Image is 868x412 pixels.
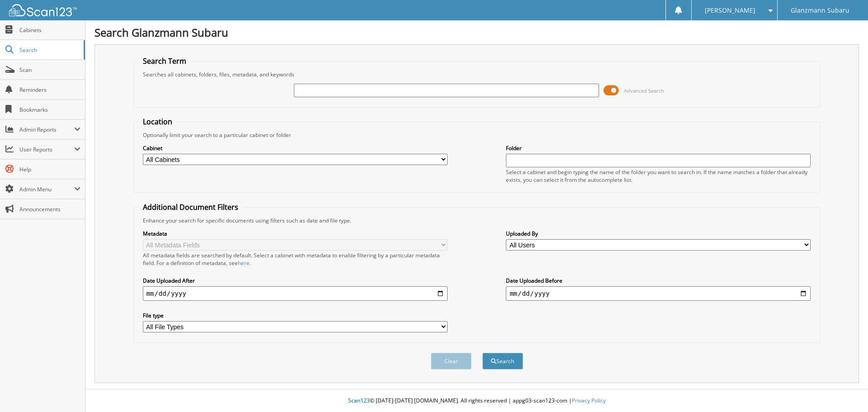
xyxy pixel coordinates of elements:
span: Cabinets [19,26,80,34]
span: Announcements [19,205,80,213]
legend: Location [138,117,177,127]
div: Select a cabinet and begin typing the name of the folder you want to search in. If the name match... [506,168,811,184]
a: Privacy Policy [572,397,606,404]
a: here [238,259,250,267]
h1: Search Glanzmann Subaru [94,25,859,40]
span: Scan [19,66,80,74]
button: Search [482,353,523,369]
div: © [DATE]-[DATE] [DOMAIN_NAME]. All rights reserved | appg03-scan123-com | [85,390,868,412]
div: All metadata fields are searched by default. Select a cabinet with metadata to enable filtering b... [143,251,448,267]
iframe: Chat Widget [823,369,868,412]
label: Cabinet [143,144,448,152]
span: Reminders [19,86,80,94]
span: Admin Reports [19,126,74,133]
input: start [143,286,448,301]
div: Searches all cabinets, folders, files, metadata, and keywords [138,71,816,78]
span: Advanced Search [624,87,664,94]
span: Help [19,166,80,173]
label: Date Uploaded Before [506,277,811,284]
input: end [506,286,811,301]
label: Metadata [143,230,448,237]
span: [PERSON_NAME] [705,8,755,13]
span: Search [19,46,79,54]
label: File type [143,312,448,319]
div: Optionally limit your search to a particular cabinet or folder [138,131,816,139]
legend: Additional Document Filters [138,202,243,212]
span: Bookmarks [19,106,80,114]
span: Glanzmann Subaru [791,8,849,13]
div: Enhance your search for specific documents using filters such as date and file type. [138,217,816,224]
img: scan123-logo-white.svg [9,4,77,16]
span: Admin Menu [19,185,74,193]
span: User Reports [19,146,74,153]
label: Folder [506,144,811,152]
legend: Search Term [138,56,191,66]
label: Uploaded By [506,230,811,237]
button: Clear [431,353,472,369]
span: Scan123 [348,397,370,404]
label: Date Uploaded After [143,277,448,284]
